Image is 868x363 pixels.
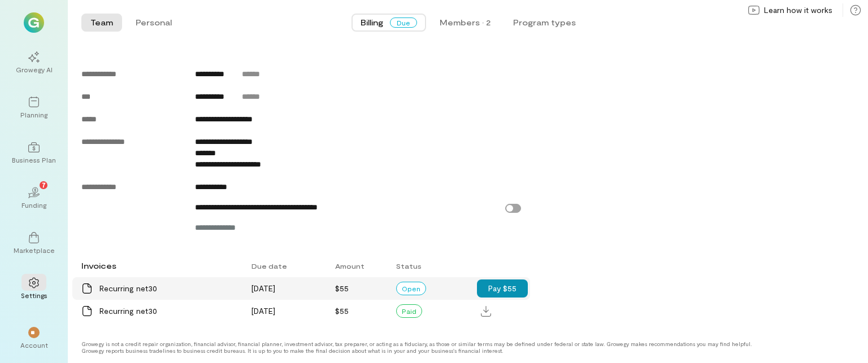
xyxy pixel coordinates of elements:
button: Members · 2 [431,14,500,32]
div: Amount [328,256,390,276]
span: Learn how it works [764,5,832,16]
button: Personal [127,14,181,32]
div: Paid [396,304,422,318]
button: Pay $55 [477,279,528,298]
div: Marketplace [14,246,55,255]
a: Growegy AI [14,42,54,83]
a: Planning [14,88,54,128]
div: Growegy is not a credit repair organization, financial advisor, financial planner, investment adv... [81,340,759,354]
div: Business Plan [12,155,56,164]
div: Recurring net30 [99,305,238,317]
span: [DATE] [251,306,275,316]
a: Marketplace [14,223,54,264]
span: $55 [335,283,349,293]
span: Billing [361,17,383,28]
a: Funding [14,178,54,218]
div: Growegy AI [16,65,53,74]
div: Settings [21,291,47,300]
div: Recurring net30 [99,283,238,294]
span: $55 [335,306,349,316]
span: [DATE] [251,283,275,293]
div: Account [20,340,48,349]
span: Due [390,18,417,28]
div: Status [389,256,477,276]
a: Business Plan [14,133,54,173]
a: Settings [14,268,54,309]
div: Members · 2 [440,17,491,28]
div: Funding [21,200,46,209]
div: Open [396,282,426,295]
div: Due date [245,256,328,276]
button: Program types [504,14,585,32]
span: 7 [42,180,46,190]
button: BillingDue [351,14,426,32]
div: Invoices [75,255,245,277]
button: Team [81,14,122,32]
div: Planning [20,110,47,119]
